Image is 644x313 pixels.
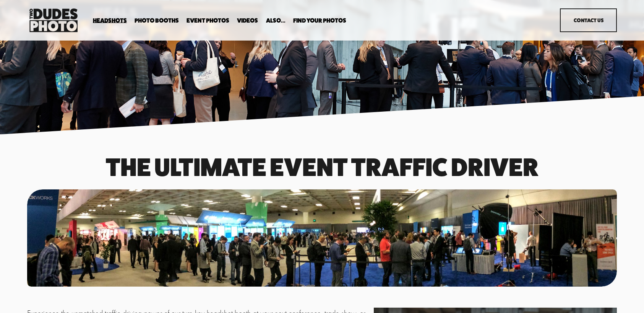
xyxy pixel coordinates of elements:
span: Find Your Photos [293,18,346,24]
a: folder dropdown [93,17,127,24]
img: Two Dudes Photo | Headshots, Portraits &amp; Photo Booths [27,7,80,34]
span: Photo Booths [135,18,179,24]
a: Event Photos [187,17,229,24]
span: Also... [266,18,286,24]
a: folder dropdown [293,17,346,24]
h1: The Ultimate event traffic driver [27,156,617,179]
a: folder dropdown [135,17,179,24]
a: Contact Us [560,8,617,32]
a: folder dropdown [266,17,286,24]
span: Headshots [93,18,127,24]
a: Videos [237,17,258,24]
